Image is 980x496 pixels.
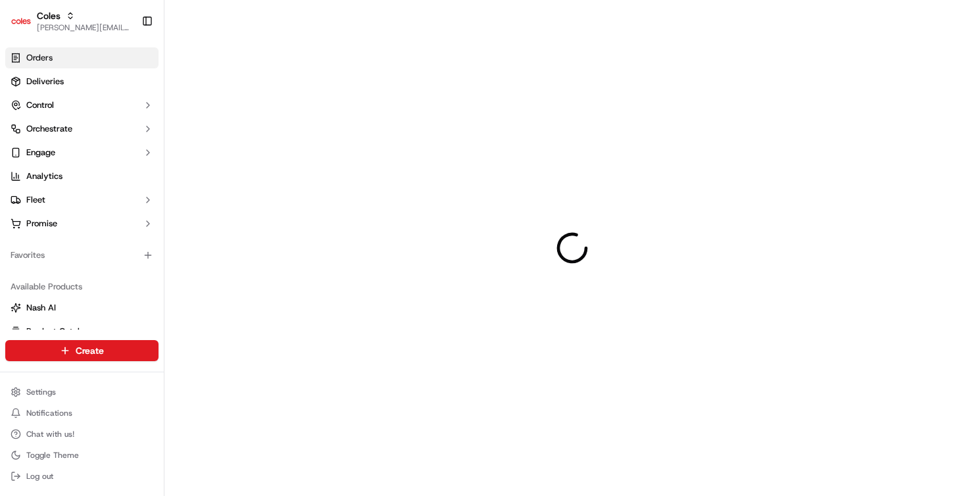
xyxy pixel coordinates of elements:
[26,450,79,460] span: Toggle Theme
[5,118,159,139] button: Orchestrate
[26,147,55,159] span: Engage
[5,404,159,422] button: Notifications
[5,383,159,401] button: Settings
[26,123,72,135] span: Orchestrate
[5,5,136,37] button: ColesColes[PERSON_NAME][EMAIL_ADDRESS][DOMAIN_NAME]
[5,446,159,464] button: Toggle Theme
[26,387,56,397] span: Settings
[26,408,72,418] span: Notifications
[26,52,53,64] span: Orders
[5,467,159,485] button: Log out
[11,302,153,314] a: Nash AI
[26,99,54,111] span: Control
[26,429,74,439] span: Chat with us!
[5,71,159,92] a: Deliveries
[26,194,45,206] span: Fleet
[5,95,159,116] button: Control
[5,297,159,318] button: Nash AI
[26,326,89,337] span: Product Catalog
[26,170,62,182] span: Analytics
[76,344,104,357] span: Create
[5,245,159,266] div: Favorites
[26,218,57,230] span: Promise
[37,22,131,33] button: [PERSON_NAME][EMAIL_ADDRESS][DOMAIN_NAME]
[5,142,159,163] button: Engage
[5,166,159,187] a: Analytics
[5,47,159,68] a: Orders
[5,276,159,297] div: Available Products
[5,213,159,234] button: Promise
[5,321,159,342] button: Product Catalog
[11,326,153,337] a: Product Catalog
[5,340,159,361] button: Create
[5,425,159,443] button: Chat with us!
[26,302,56,314] span: Nash AI
[5,189,159,211] button: Fleet
[11,11,32,32] img: Coles
[26,76,64,87] span: Deliveries
[37,9,61,22] button: Coles
[26,471,53,482] span: Log out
